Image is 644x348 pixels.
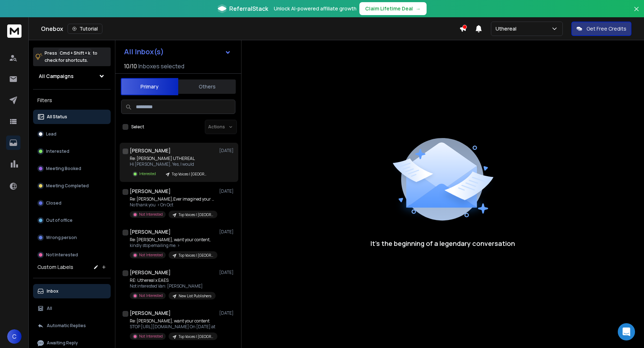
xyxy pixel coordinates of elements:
[130,283,216,289] p: Not interested Van: [PERSON_NAME]
[130,188,171,195] h1: [PERSON_NAME]
[138,62,184,70] h3: Inboxes selected
[130,269,171,276] h1: [PERSON_NAME]
[124,48,164,55] h1: All Inbox(s)
[179,293,211,299] p: New List Publishers
[130,161,211,167] p: Hi [PERSON_NAME], Yes, I would
[46,235,77,241] p: Wrong person
[33,213,111,228] button: Out of office
[68,24,102,34] button: Tutorial
[139,171,156,177] p: Interested
[33,179,111,193] button: Meeting Completed
[130,237,216,243] p: Re: [PERSON_NAME], want your content,
[45,50,97,64] p: Press to check for shortcuts.
[46,183,89,189] p: Meeting Completed
[41,24,459,34] div: Onebox
[33,127,111,141] button: Lead
[46,218,73,223] p: Out of office
[33,161,111,176] button: Meeting Booked
[33,69,111,83] button: All Campaigns
[130,243,216,248] p: kindly stop emailing me. >
[130,156,211,161] p: Re: [PERSON_NAME] UTHEREAL
[130,147,171,154] h1: [PERSON_NAME]
[46,148,69,154] p: Interested
[416,5,421,12] span: →
[219,148,235,154] p: [DATE]
[219,310,235,316] p: [DATE]
[179,334,213,339] p: Top Voices | [GEOGRAPHIC_DATA]
[219,229,235,235] p: [DATE]
[33,284,111,298] button: Inbox
[118,45,237,59] button: All Inbox(s)
[359,2,427,15] button: Claim Lifetime Deal→
[33,301,111,316] button: All
[229,4,268,13] span: ReferralStack
[139,252,163,258] p: Not Interested
[47,288,59,294] p: Inbox
[47,306,52,311] p: All
[33,230,111,245] button: Wrong person
[33,248,111,262] button: Not Interested
[219,270,235,275] p: [DATE]
[7,329,22,344] button: C
[33,319,111,333] button: Automatic Replies
[33,110,111,124] button: All Status
[46,131,56,137] p: Lead
[59,49,91,57] span: Cmd + Shift + k
[139,334,163,339] p: Not Interested
[618,323,635,340] div: Open Intercom Messenger
[37,264,73,271] h3: Custom Labels
[219,188,235,194] p: [DATE]
[47,114,67,120] p: All Status
[33,196,111,210] button: Closed
[371,238,515,248] p: It’s the beginning of a legendary conversation
[130,196,216,202] p: Re: [PERSON_NAME],Ever imagined your posts
[121,78,178,95] button: Primary
[139,212,163,217] p: Not Interested
[130,202,216,208] p: No thank you > On Oct
[47,340,78,346] p: Awaiting Reply
[179,253,213,258] p: Top Voices | [GEOGRAPHIC_DATA]
[179,212,213,218] p: Top Voices | [GEOGRAPHIC_DATA]
[130,318,216,324] p: Re: [PERSON_NAME], want your content
[46,166,81,171] p: Meeting Booked
[274,5,356,12] p: Unlock AI-powered affiliate growth
[130,310,171,317] h1: [PERSON_NAME]
[47,323,86,329] p: Automatic Replies
[130,228,171,235] h1: [PERSON_NAME]
[586,25,626,32] p: Get Free Credits
[33,144,111,159] button: Interested
[130,278,216,283] p: RE: Uthereal x EAES
[172,171,206,177] p: Top Voices | [GEOGRAPHIC_DATA]
[131,124,144,130] label: Select
[571,22,631,36] button: Get Free Credits
[46,200,61,206] p: Closed
[496,25,519,32] p: Uthereal
[39,73,74,80] h1: All Campaigns
[46,252,78,258] p: Not Interested
[33,95,111,105] h3: Filters
[139,293,163,298] p: Not Interested
[178,79,236,95] button: Others
[124,62,137,70] span: 10 / 10
[632,4,641,22] button: Close banner
[130,324,216,330] p: STOP [URL][DOMAIN_NAME] On [DATE] at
